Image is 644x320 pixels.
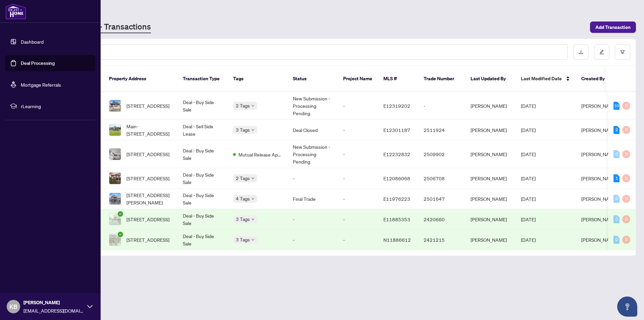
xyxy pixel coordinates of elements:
th: Trade Number [418,66,465,92]
td: New Submission - Processing Pending [287,92,338,120]
span: E12086068 [383,175,410,181]
span: edit [599,50,604,54]
button: Add Transaction [590,21,636,33]
span: [DATE] [521,237,536,243]
span: E12232832 [383,151,410,157]
span: Main-[STREET_ADDRESS] [126,123,172,137]
span: E12319202 [383,103,410,109]
span: 3 Tags [236,215,250,223]
td: - [338,189,378,209]
td: - [338,140,378,168]
img: thumbnail-img [109,234,121,245]
div: 1 [613,174,620,182]
span: down [251,128,255,132]
td: Deal - Buy Side Sale [177,189,228,209]
th: Property Address [104,66,177,92]
td: New Submission - Processing Pending [287,140,338,168]
span: filter [620,50,625,54]
td: 2511924 [418,120,465,140]
span: [DATE] [521,216,536,222]
div: 0 [622,236,630,244]
span: [STREET_ADDRESS] [126,175,169,182]
span: 3 Tags [236,126,250,134]
span: Mutual Release Approved [238,151,282,158]
span: E12301187 [383,127,410,133]
td: Deal - Buy Side Sale [177,92,228,120]
div: 0 [622,150,630,158]
span: [DATE] [521,127,536,133]
td: - [338,120,378,140]
span: [PERSON_NAME] [581,196,618,202]
span: down [251,177,255,180]
a: Deal Processing [21,60,55,66]
span: [PERSON_NAME] [581,216,618,222]
td: - [287,209,338,230]
span: check-circle [118,211,123,217]
td: - [338,230,378,250]
span: rLearning [21,102,91,110]
span: [STREET_ADDRESS] [126,150,169,158]
td: 2509902 [418,140,465,168]
button: download [573,44,589,60]
span: [DATE] [521,175,536,181]
div: 0 [613,215,620,223]
td: Final Trade [287,189,338,209]
td: [PERSON_NAME] [465,140,516,168]
img: logo [5,3,26,19]
td: - [418,92,465,120]
td: - [338,209,378,230]
td: 2506708 [418,168,465,189]
td: [PERSON_NAME] [465,209,516,230]
td: [PERSON_NAME] [465,189,516,209]
div: 10 [613,102,620,110]
td: Deal - Buy Side Sale [177,140,228,168]
span: [STREET_ADDRESS] [126,216,169,223]
span: check-circle [118,232,123,237]
span: [STREET_ADDRESS] [126,236,169,243]
td: [PERSON_NAME] [465,120,516,140]
a: Dashboard [21,39,44,45]
span: down [251,104,255,107]
a: Mortgage Referrals [21,82,61,88]
td: Deal - Buy Side Sale [177,230,228,250]
span: [DATE] [521,196,536,202]
button: Open asap [617,296,637,317]
span: download [579,50,583,54]
td: Deal - Buy Side Sale [177,209,228,230]
td: - [287,168,338,189]
span: [STREET_ADDRESS][PERSON_NAME] [126,191,172,206]
span: [PERSON_NAME] [23,299,84,306]
td: Deal - Buy Side Sale [177,168,228,189]
button: filter [615,44,630,60]
th: MLS # [378,66,418,92]
div: 0 [613,150,620,158]
div: 0 [613,236,620,244]
span: 3 Tags [236,236,250,243]
div: 0 [622,215,630,223]
span: E11885353 [383,216,410,222]
th: Project Name [338,66,378,92]
td: - [287,230,338,250]
div: 0 [622,102,630,110]
td: - [338,168,378,189]
span: [PERSON_NAME] [581,237,618,243]
img: thumbnail-img [109,100,121,111]
span: [PERSON_NAME] [581,175,618,181]
td: - [338,92,378,120]
td: 2420660 [418,209,465,230]
span: [PERSON_NAME] [581,151,618,157]
span: 2 Tags [236,102,250,109]
th: Transaction Type [177,66,228,92]
td: [PERSON_NAME] [465,168,516,189]
td: 2421215 [418,230,465,250]
span: [DATE] [521,103,536,109]
img: thumbnail-img [109,173,121,184]
th: Tags [228,66,287,92]
span: KB [9,302,17,311]
th: Last Updated By [465,66,516,92]
span: 2 Tags [236,174,250,182]
div: 0 [622,195,630,203]
span: [DATE] [521,151,536,157]
td: [PERSON_NAME] [465,92,516,120]
div: 0 [622,174,630,182]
